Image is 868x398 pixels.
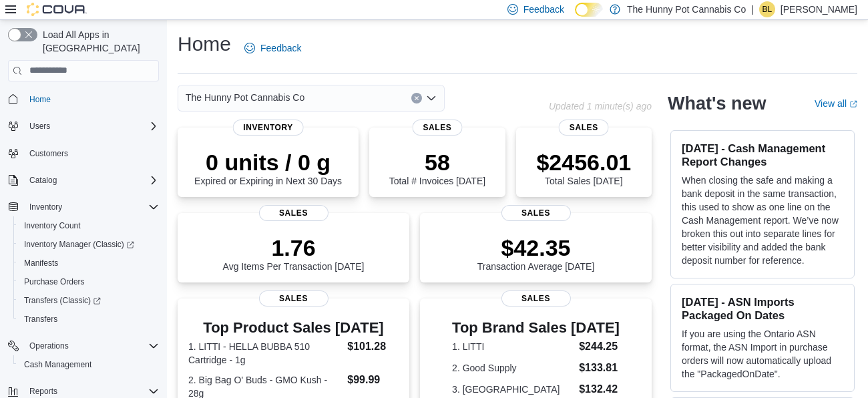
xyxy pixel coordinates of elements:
dt: 3. [GEOGRAPHIC_DATA] [452,383,574,396]
p: Updated 1 minute(s) ago [549,101,652,112]
a: Manifests [19,255,63,271]
dt: 1. LITTI - HELLA BUBBA 510 Cartridge - 1g [188,340,342,367]
span: Home [24,91,159,108]
span: Purchase Orders [24,276,85,287]
p: $2456.01 [536,149,631,176]
h3: [DATE] - Cash Management Report Changes [682,142,843,168]
button: Inventory [24,199,67,215]
p: The Hunny Pot Cannabis Co [627,1,746,17]
span: Purchase Orders [19,274,159,290]
span: Transfers (Classic) [19,292,159,309]
span: BL [763,1,773,17]
div: Branden Lalonde [759,1,775,17]
span: Inventory Count [24,220,81,231]
span: Inventory Manager (Classic) [24,239,134,250]
span: Load All Apps in [GEOGRAPHIC_DATA] [37,28,159,55]
button: Users [3,117,164,136]
span: Inventory [29,202,62,212]
button: Operations [24,338,74,354]
img: Cova [27,3,87,16]
span: Inventory Count [19,218,159,234]
button: Customers [3,144,164,163]
span: Transfers [19,311,159,327]
span: Reports [29,386,57,397]
button: Catalog [24,172,62,188]
span: Feedback [523,3,564,16]
a: Feedback [239,35,306,61]
span: Users [24,118,159,134]
span: Inventory [232,120,304,136]
h3: Top Brand Sales [DATE] [452,320,620,336]
span: Catalog [24,172,159,188]
span: Sales [501,290,570,307]
button: Transfers [13,310,164,329]
p: 58 [389,149,485,176]
dt: 1. LITTI [452,340,574,353]
h3: Top Product Sales [DATE] [188,320,399,336]
span: Manifests [24,258,58,268]
a: Cash Management [19,357,97,373]
span: Operations [24,338,159,354]
button: Users [24,118,55,134]
a: Inventory Manager (Classic) [19,236,140,252]
div: Avg Items Per Transaction [DATE] [223,234,365,272]
span: Transfers (Classic) [24,295,101,306]
p: If you are using the Ontario ASN format, the ASN Import in purchase orders will now automatically... [682,327,843,381]
button: Manifests [13,254,164,272]
p: 0 units / 0 g [194,149,342,176]
p: $42.35 [477,234,595,261]
button: Inventory Count [13,216,164,235]
span: Sales [258,290,328,307]
button: Clear input [411,93,422,104]
button: Inventory [3,198,164,216]
a: Transfers [19,311,63,327]
span: The Hunny Pot Cannabis Co [186,89,304,106]
span: Feedback [260,41,301,55]
p: When closing the safe and making a bank deposit in the same transaction, this used to show as one... [682,174,843,267]
span: Inventory [24,199,159,215]
span: Sales [501,205,570,221]
span: Users [29,121,50,132]
button: Operations [3,337,164,355]
dd: $244.25 [579,339,620,355]
span: Inventory Manager (Classic) [19,236,159,252]
input: Dark Mode [575,3,603,17]
button: Home [3,89,164,109]
dt: 2. Good Supply [452,361,574,375]
svg: External link [849,100,857,108]
a: Transfers (Classic) [19,292,106,309]
dd: $133.81 [579,360,620,376]
span: Customers [29,148,68,159]
span: Sales [559,120,609,136]
p: [PERSON_NAME] [781,1,857,17]
h1: Home [178,31,231,57]
div: Transaction Average [DATE] [477,234,595,272]
span: Home [29,94,51,105]
a: Inventory Manager (Classic) [13,235,164,254]
a: Customers [24,146,73,162]
span: Manifests [19,255,159,271]
span: Cash Management [24,359,91,370]
p: 1.76 [223,234,365,261]
div: Total Sales [DATE] [536,149,631,186]
h3: [DATE] - ASN Imports Packaged On Dates [682,295,843,322]
span: Sales [412,120,462,136]
button: Purchase Orders [13,272,164,291]
div: Expired or Expiring in Next 30 Days [194,149,342,186]
p: | [751,1,754,17]
a: Inventory Count [19,218,86,234]
a: Home [24,91,56,108]
a: View allExternal link [815,98,857,109]
span: Sales [258,205,328,221]
span: Catalog [29,175,57,186]
a: Transfers (Classic) [13,291,164,310]
a: Purchase Orders [19,274,90,290]
button: Cash Management [13,355,164,374]
span: Transfers [24,314,57,325]
span: Customers [24,145,159,162]
button: Open list of options [426,93,437,104]
span: Cash Management [19,357,159,373]
span: Operations [29,341,69,351]
div: Total # Invoices [DATE] [389,149,485,186]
